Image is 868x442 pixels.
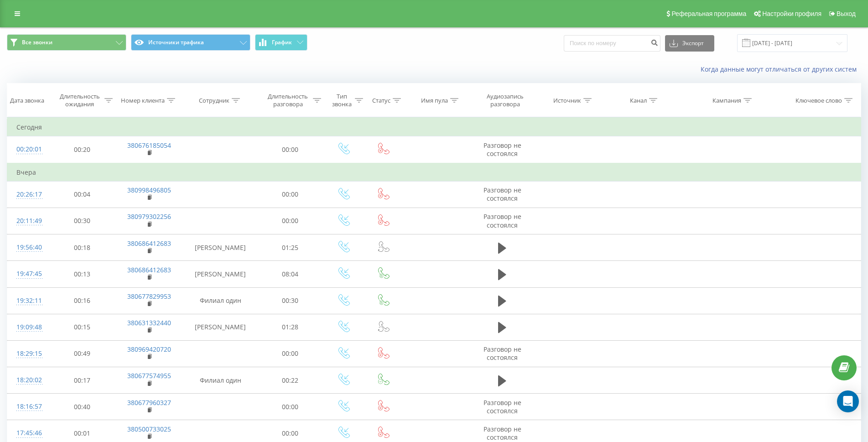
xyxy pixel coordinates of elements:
[16,239,40,256] div: 19:56:40
[183,287,257,314] td: Филиал один
[16,265,40,283] div: 19:47:45
[199,97,229,104] div: Сотрудник
[127,398,171,407] a: 380677960327
[49,287,115,314] td: 00:16
[127,425,171,433] a: 380500733025
[421,97,448,104] div: Имя пула
[127,141,171,150] a: 380676185054
[49,261,115,287] td: 00:13
[564,35,660,52] input: Поиск по номеру
[16,345,40,363] div: 18:29:15
[257,314,323,340] td: 01:28
[630,97,647,104] div: Канал
[49,136,115,163] td: 00:20
[183,261,257,287] td: [PERSON_NAME]
[257,367,323,394] td: 00:22
[16,292,40,310] div: 19:32:11
[257,261,323,287] td: 08:04
[762,10,821,17] span: Настройки профиля
[483,186,521,203] span: Разговор не состоялся
[483,212,521,229] span: Разговор не состоялся
[257,208,323,234] td: 00:00
[272,39,292,46] span: График
[483,345,521,362] span: Разговор не состоялся
[127,371,171,380] a: 380677574955
[16,140,40,158] div: 00:20:01
[49,367,115,394] td: 00:17
[671,10,746,17] span: Реферальная программа
[16,318,40,336] div: 19:09:48
[257,340,323,367] td: 00:00
[127,292,171,301] a: 380677829953
[257,234,323,261] td: 01:25
[183,234,257,261] td: [PERSON_NAME]
[332,93,353,108] div: Тип звонка
[837,390,859,412] div: Open Intercom Messenger
[483,425,521,442] span: Разговор не состоялся
[127,239,171,248] a: 380686412683
[183,367,257,394] td: Филиал один
[16,186,40,203] div: 20:26:17
[127,265,171,274] a: 380686412683
[127,212,171,221] a: 380979302256
[22,39,52,46] span: Все звонки
[49,208,115,234] td: 00:30
[49,234,115,261] td: 00:18
[16,398,40,416] div: 18:16:57
[483,398,521,415] span: Разговор не состоялся
[837,10,856,17] span: Выход
[183,314,257,340] td: [PERSON_NAME]
[795,97,842,104] div: Ключевое слово
[7,34,126,51] button: Все звонки
[265,93,310,108] div: Длительность разговора
[257,136,323,163] td: 00:00
[257,181,323,208] td: 00:00
[701,65,861,73] a: Когда данные могут отличаться от других систем
[127,345,171,354] a: 380969420720
[16,371,40,389] div: 18:20:02
[16,212,40,230] div: 20:11:49
[49,181,115,208] td: 00:04
[49,394,115,420] td: 00:40
[127,186,171,194] a: 380998496805
[131,34,250,51] button: Источники трафика
[7,118,861,136] td: Сегодня
[255,34,307,51] button: График
[57,93,102,108] div: Длительность ожидания
[665,35,714,52] button: Экспорт
[121,97,165,104] div: Номер клиента
[49,314,115,340] td: 00:15
[372,97,390,104] div: Статус
[553,97,581,104] div: Источник
[127,318,171,327] a: 380631332440
[479,93,532,108] div: Аудиозапись разговора
[483,141,521,158] span: Разговор не состоялся
[10,97,44,104] div: Дата звонка
[49,340,115,367] td: 00:49
[712,97,741,104] div: Кампания
[7,163,861,182] td: Вчера
[257,287,323,314] td: 00:30
[16,424,40,442] div: 17:45:46
[257,394,323,420] td: 00:00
